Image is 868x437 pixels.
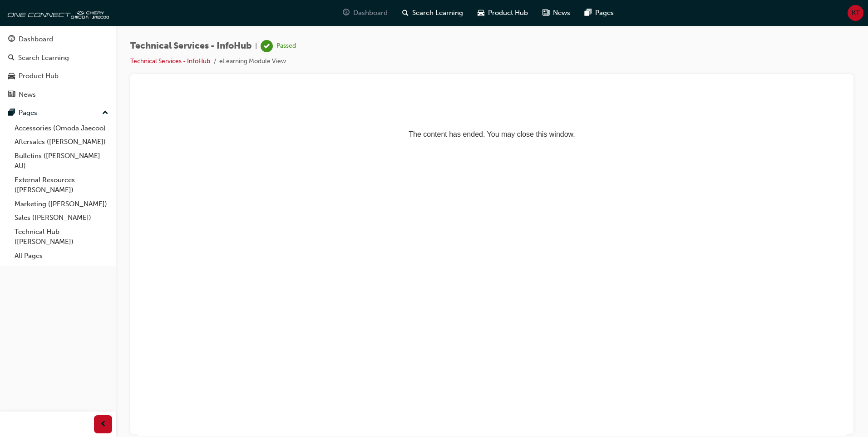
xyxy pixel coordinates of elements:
span: prev-icon [100,419,107,430]
a: Bulletins ([PERSON_NAME] - AU) [11,149,112,173]
span: Pages [595,8,614,18]
span: up-icon [102,107,108,119]
img: oneconnect [5,4,109,22]
a: news-iconNews [535,4,577,22]
span: news-icon [8,91,15,99]
span: Dashboard [353,8,388,18]
span: search-icon [402,7,409,19]
a: pages-iconPages [577,4,621,22]
a: Technical Services - InfoHub [130,57,210,65]
button: KT [848,5,863,21]
button: Pages [4,104,112,121]
a: guage-iconDashboard [335,4,395,22]
a: News [4,86,112,103]
a: Dashboard [4,31,112,48]
a: Technical Hub ([PERSON_NAME]) [11,225,112,249]
div: Pages [19,108,37,118]
span: Search Learning [412,8,463,18]
li: eLearning Module View [219,56,286,67]
a: All Pages [11,249,112,263]
span: Product Hub [488,8,528,18]
a: Marketing ([PERSON_NAME]) [11,197,112,211]
span: News [553,8,570,18]
a: External Resources ([PERSON_NAME]) [11,173,112,197]
div: News [19,89,36,100]
button: DashboardSearch LearningProduct HubNews [4,29,112,104]
span: Technical Services - InfoHub [130,41,252,51]
a: Sales ([PERSON_NAME]) [11,211,112,225]
span: car-icon [8,72,15,80]
a: Product Hub [4,68,112,84]
span: pages-icon [585,7,592,19]
span: | [255,41,257,51]
p: The content has ended. You may close this window. [4,7,705,48]
span: news-icon [542,7,549,19]
span: guage-icon [343,7,350,19]
span: pages-icon [8,109,15,117]
div: Search Learning [18,53,69,63]
div: Product Hub [19,71,59,81]
div: Dashboard [19,34,53,45]
span: KT [852,8,860,18]
span: car-icon [478,7,484,19]
a: Aftersales ([PERSON_NAME]) [11,135,112,149]
div: Passed [276,42,296,50]
a: car-iconProduct Hub [470,4,535,22]
a: Search Learning [4,50,112,66]
a: search-iconSearch Learning [395,4,470,22]
a: Accessories (Omoda Jaecoo) [11,121,112,135]
span: learningRecordVerb_PASS-icon [261,40,273,52]
span: search-icon [8,54,15,62]
span: guage-icon [8,35,15,44]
